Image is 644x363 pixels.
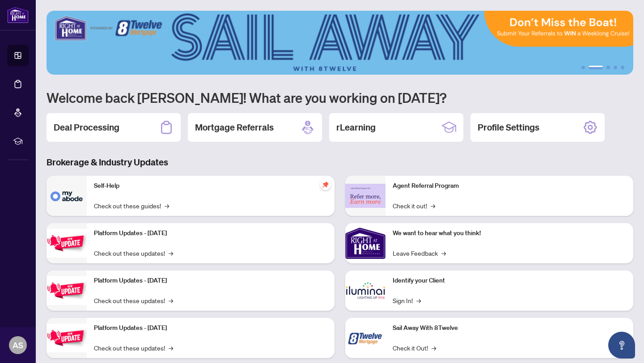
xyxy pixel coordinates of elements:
[393,248,446,258] a: Leave Feedback→
[614,66,617,69] button: 4
[393,201,435,211] a: Check it out!→
[393,343,436,353] a: Check it Out!→
[47,89,633,106] h1: Welcome back [PERSON_NAME]! What are you working on [DATE]?
[441,248,446,258] span: →
[94,276,327,286] p: Platform Updates - [DATE]
[47,324,87,352] img: Platform Updates - June 23, 2025
[432,343,436,353] span: →
[345,223,386,263] img: We want to hear what you think!
[47,156,633,169] h3: Brokerage & Industry Updates
[169,343,173,353] span: →
[478,121,539,134] h2: Profile Settings
[169,295,173,305] span: →
[589,66,603,69] button: 2
[416,295,421,305] span: →
[94,181,327,191] p: Self-Help
[621,66,624,69] button: 5
[94,323,327,333] p: Platform Updates - [DATE]
[393,228,626,238] p: We want to hear what you think!
[345,318,386,358] img: Sail Away With 8Twelve
[13,339,23,351] span: AS
[393,181,626,191] p: Agent Referral Program
[393,323,626,333] p: Sail Away With 8Twelve
[54,121,119,134] h2: Deal Processing
[94,295,173,305] a: Check out these updates!→
[169,248,173,258] span: →
[393,276,626,286] p: Identify your Client
[320,179,331,190] span: pushpin
[195,121,274,134] h2: Mortgage Referrals
[393,295,421,305] a: Sign In!→
[431,201,435,211] span: →
[345,184,386,208] img: Agent Referral Program
[94,343,173,353] a: Check out these updates!→
[47,11,633,75] img: Slide 1
[94,201,169,211] a: Check out these guides!→
[7,7,29,23] img: logo
[47,176,87,216] img: Self-Help
[94,248,173,258] a: Check out these updates!→
[345,270,386,311] img: Identify your Client
[165,201,169,211] span: →
[606,66,610,69] button: 3
[47,229,87,257] img: Platform Updates - July 21, 2025
[94,228,327,238] p: Platform Updates - [DATE]
[47,276,87,304] img: Platform Updates - July 8, 2025
[608,332,635,359] button: Open asap
[581,66,585,69] button: 1
[336,121,376,134] h2: rLearning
